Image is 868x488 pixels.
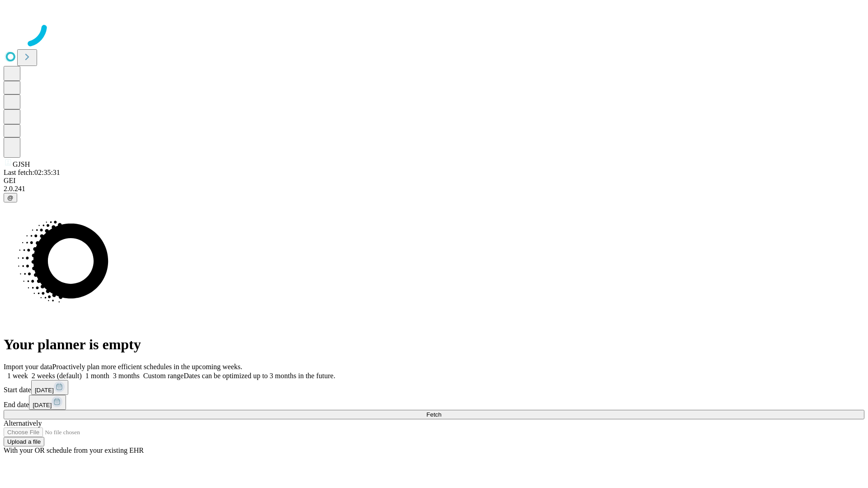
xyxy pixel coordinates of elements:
[32,372,82,380] span: 2 weeks (default)
[7,372,28,380] span: 1 week
[4,410,864,419] button: Fetch
[13,160,30,168] span: GJSH
[4,363,52,371] span: Import your data
[4,437,44,446] button: Upload a file
[85,372,109,380] span: 1 month
[31,380,68,395] button: [DATE]
[4,380,864,395] div: Start date
[426,411,441,418] span: Fetch
[29,395,66,410] button: [DATE]
[184,372,335,380] span: Dates can be optimized up to 3 months in the future.
[4,185,864,193] div: 2.0.241
[33,402,52,408] span: [DATE]
[4,193,17,202] button: @
[4,446,144,454] span: With your OR schedule from your existing EHR
[113,372,140,380] span: 3 months
[4,169,60,176] span: Last fetch: 02:35:31
[7,194,14,201] span: @
[4,336,864,353] h1: Your planner is empty
[4,177,864,185] div: GEI
[52,363,242,371] span: Proactively plan more efficient schedules in the upcoming weeks.
[143,372,184,380] span: Custom range
[4,395,864,410] div: End date
[35,387,54,394] span: [DATE]
[4,419,42,427] span: Alternatively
